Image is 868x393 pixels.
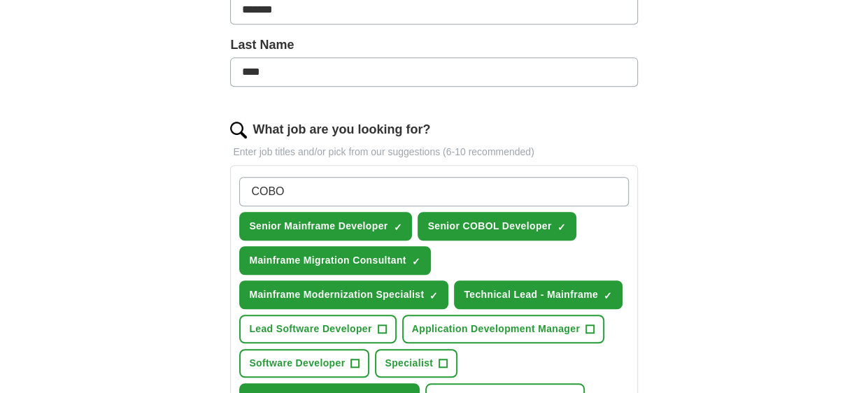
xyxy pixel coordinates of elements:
span: ✓ [604,290,612,301]
span: ✓ [393,222,401,233]
button: Technical Lead - Mainframe✓ [454,280,622,309]
span: Senior COBOL Developer [427,219,551,234]
button: Software Developer [239,349,369,378]
button: Lead Software Developer [239,315,396,343]
label: What job are you looking for? [252,120,430,139]
button: Mainframe Modernization Specialist✓ [239,280,448,309]
button: Mainframe Migration Consultant✓ [239,246,430,275]
span: Specialist [385,356,433,371]
span: ✓ [412,256,420,267]
img: search.png [230,122,247,138]
span: ✓ [557,222,566,233]
span: Lead Software Developer [249,322,371,336]
label: Last Name [230,36,637,55]
span: Mainframe Migration Consultant [249,253,406,268]
span: Mainframe Modernization Specialist [249,287,424,302]
p: Enter job titles and/or pick from our suggestions (6-10 recommended) [230,145,637,159]
span: Senior Mainframe Developer [249,219,387,234]
input: Type a job title and press enter [239,177,628,206]
span: Application Development Manager [412,322,580,336]
button: Senior COBOL Developer✓ [418,212,576,241]
button: Senior Mainframe Developer✓ [239,212,412,241]
button: Application Development Manager [402,315,604,343]
span: Software Developer [249,356,345,371]
span: Technical Lead - Mainframe [464,287,598,302]
span: ✓ [429,290,438,301]
button: Specialist [375,349,457,378]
